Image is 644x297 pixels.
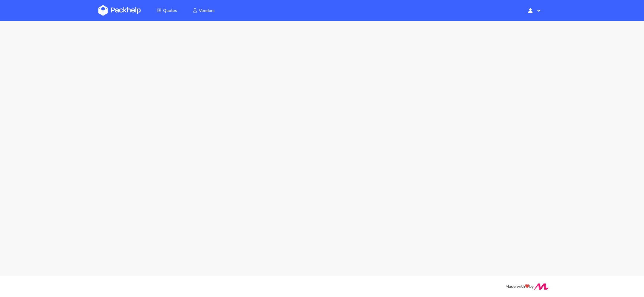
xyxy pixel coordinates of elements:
a: Vendors [185,5,222,16]
img: Dashboard [98,5,141,16]
div: Made with by [91,283,553,290]
a: Quotes [150,5,184,16]
img: Move Closer [534,283,549,290]
span: Vendors [199,8,215,13]
span: Quotes [163,8,177,13]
